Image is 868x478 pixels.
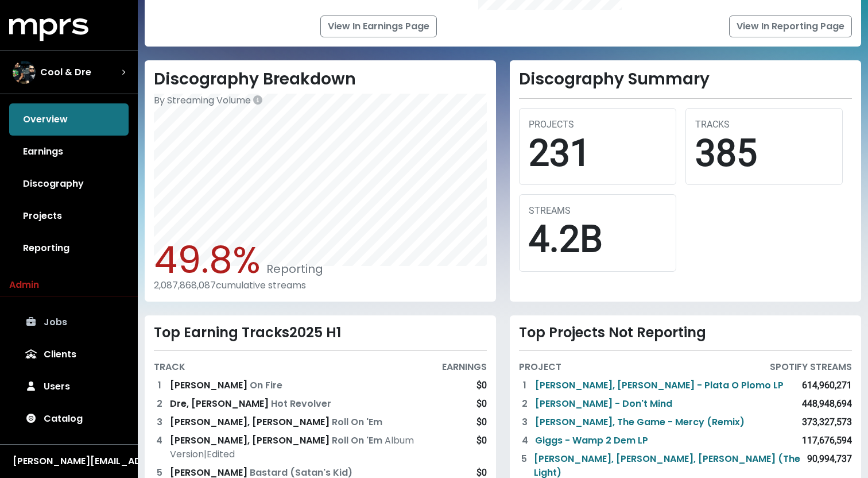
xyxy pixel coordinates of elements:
[802,397,852,411] div: 448,948,694
[271,397,331,410] span: Hot Revolver
[170,415,332,429] span: [PERSON_NAME], [PERSON_NAME]
[535,379,784,392] a: [PERSON_NAME], [PERSON_NAME] - Plata O Plomo LP
[519,397,530,411] div: 2
[519,70,852,89] h2: Discography Summary
[9,403,129,435] a: Catalog
[154,280,487,291] div: 2,087,868,087 cumulative streams
[476,434,487,461] div: $0
[519,325,852,341] div: Top Projects Not Reporting
[770,360,852,374] div: SPOTIFY STREAMS
[729,16,852,37] a: View In Reporting Page
[154,360,185,374] div: TRACK
[170,397,271,410] span: Dre, [PERSON_NAME]
[519,379,530,392] div: 1
[40,65,91,79] span: Cool & Dre
[9,136,129,168] a: Earnings
[9,168,129,200] a: Discography
[154,234,261,286] span: 49.8%
[9,200,129,232] a: Projects
[154,325,487,341] div: Top Earning Tracks 2025 H1
[529,132,666,176] div: 231
[529,118,666,132] div: PROJECTS
[529,218,666,262] div: 4.2B
[170,434,332,447] span: [PERSON_NAME], [PERSON_NAME]
[442,360,487,374] div: EARNINGS
[802,379,852,392] div: 614,960,271
[154,397,165,411] div: 2
[250,379,282,392] span: On Fire
[476,415,487,429] div: $0
[695,132,833,176] div: 385
[332,415,382,429] span: Roll On 'Em
[170,434,414,461] span: Album Version|Edited
[535,397,672,411] a: [PERSON_NAME] - Don't Mind
[320,16,437,37] a: View In Earnings Page
[529,204,666,218] div: STREAMS
[9,306,129,338] a: Jobs
[13,61,36,84] img: The selected account / producer
[154,434,165,461] div: 4
[9,22,88,36] a: mprs logo
[154,379,165,392] div: 1
[170,379,250,392] span: [PERSON_NAME]
[476,379,487,392] div: $0
[535,415,745,429] a: [PERSON_NAME], The Game - Mercy (Remix)
[9,232,129,264] a: Reporting
[535,434,648,448] a: Giggs - Wamp 2 Dem LP
[519,434,530,448] div: 4
[802,415,852,429] div: 373,327,573
[519,415,530,429] div: 3
[802,434,852,448] div: 117,676,594
[9,338,129,371] a: Clients
[476,397,487,411] div: $0
[154,415,165,429] div: 3
[154,94,251,107] span: By Streaming Volume
[9,371,129,403] a: Users
[332,434,382,447] span: Roll On 'Em
[261,261,323,277] span: Reporting
[13,454,125,468] div: [PERSON_NAME][EMAIL_ADDRESS][DOMAIN_NAME]
[695,118,833,132] div: TRACKS
[9,454,129,469] button: [PERSON_NAME][EMAIL_ADDRESS][DOMAIN_NAME]
[519,360,561,374] div: PROJECT
[154,70,487,89] h2: Discography Breakdown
